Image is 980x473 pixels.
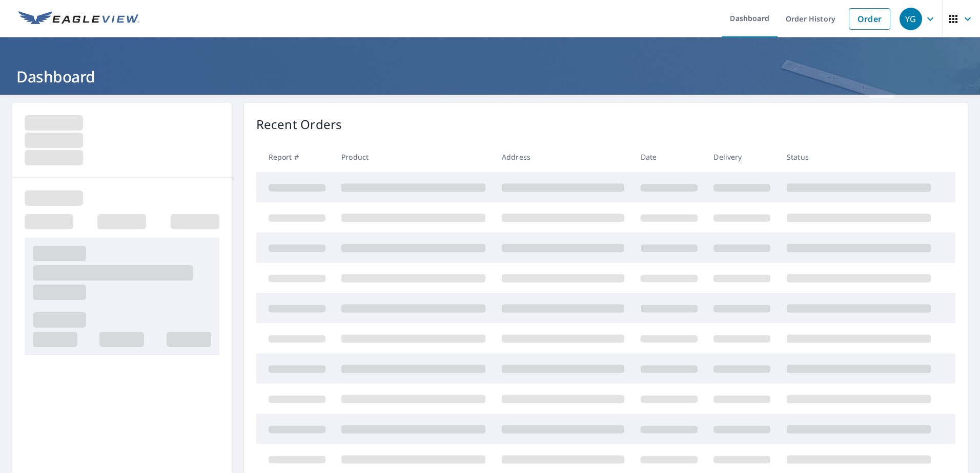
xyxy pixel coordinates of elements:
h1: Dashboard [12,66,968,87]
th: Delivery [705,142,779,172]
p: Recent Orders [256,115,342,134]
th: Address [494,142,632,172]
img: EV Logo [18,11,139,27]
th: Product [333,142,494,172]
th: Report # [256,142,334,172]
a: Order [849,8,890,30]
div: YG [900,8,922,30]
th: Date [632,142,706,172]
th: Status [779,142,939,172]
